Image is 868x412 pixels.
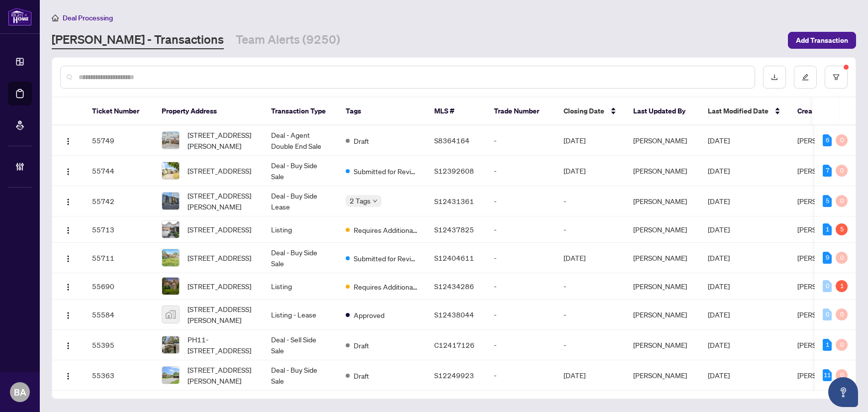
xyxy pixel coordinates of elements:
[434,371,474,380] span: S12249923
[823,165,832,177] div: 7
[188,165,251,176] span: [STREET_ADDRESS]
[60,163,76,179] button: Logo
[60,250,76,266] button: Logo
[556,243,625,273] td: [DATE]
[188,224,251,235] span: [STREET_ADDRESS]
[564,105,604,116] span: Closing Date
[354,309,385,320] span: Approved
[486,186,556,216] td: -
[84,156,154,186] td: 55744
[162,221,179,238] img: thumbnail-img
[486,216,556,243] td: -
[64,226,72,234] img: Logo
[84,216,154,243] td: 55713
[556,300,625,330] td: -
[64,137,72,145] img: Logo
[236,31,340,49] a: Team Alerts (9250)
[64,311,72,319] img: Logo
[823,223,832,235] div: 1
[708,136,730,145] span: [DATE]
[84,360,154,391] td: 55363
[84,330,154,360] td: 55395
[64,342,72,350] img: Logo
[836,165,848,177] div: 0
[60,337,76,353] button: Logo
[556,125,625,156] td: [DATE]
[162,278,179,295] img: thumbnail-img
[162,249,179,266] img: thumbnail-img
[708,105,769,116] span: Last Modified Date
[625,125,700,156] td: [PERSON_NAME]
[162,162,179,179] img: thumbnail-img
[486,156,556,186] td: -
[708,253,730,262] span: [DATE]
[263,330,338,360] td: Deal - Sell Side Sale
[60,367,76,383] button: Logo
[708,225,730,234] span: [DATE]
[338,98,426,125] th: Tags
[708,166,730,175] span: [DATE]
[263,300,338,330] td: Listing - Lease
[354,253,418,264] span: Submitted for Review
[708,340,730,349] span: [DATE]
[434,136,470,145] span: S8364164
[64,168,72,176] img: Logo
[797,225,851,234] span: [PERSON_NAME]
[64,372,72,380] img: Logo
[797,136,851,145] span: [PERSON_NAME]
[823,309,832,320] div: 0
[486,360,556,391] td: -
[771,74,778,81] span: download
[700,98,789,125] th: Last Modified Date
[823,280,832,292] div: 0
[64,198,72,206] img: Logo
[708,282,730,291] span: [DATE]
[486,300,556,330] td: -
[84,186,154,216] td: 55742
[836,134,848,146] div: 0
[486,273,556,300] td: -
[625,273,700,300] td: [PERSON_NAME]
[836,252,848,264] div: 0
[434,310,474,319] span: S12438044
[188,252,251,263] span: [STREET_ADDRESS]
[836,195,848,207] div: 0
[63,13,113,22] span: Deal Processing
[354,224,418,235] span: Requires Additional Docs
[836,223,848,235] div: 5
[263,273,338,300] td: Listing
[154,98,263,125] th: Property Address
[708,371,730,380] span: [DATE]
[60,193,76,209] button: Logo
[823,134,832,146] div: 6
[823,252,832,264] div: 9
[354,340,369,351] span: Draft
[556,273,625,300] td: -
[556,360,625,391] td: [DATE]
[625,186,700,216] td: [PERSON_NAME]
[625,156,700,186] td: [PERSON_NAME]
[354,281,418,292] span: Requires Additional Docs
[263,360,338,391] td: Deal - Buy Side Sale
[794,66,817,89] button: edit
[162,193,179,209] img: thumbnail-img
[625,300,700,330] td: [PERSON_NAME]
[434,253,474,262] span: S12404611
[354,135,369,146] span: Draft
[486,243,556,273] td: -
[556,186,625,216] td: -
[802,74,809,81] span: edit
[60,132,76,148] button: Logo
[825,66,848,89] button: filter
[556,156,625,186] td: [DATE]
[823,369,832,381] div: 11
[373,199,378,204] span: down
[434,282,474,291] span: S12434286
[188,190,255,212] span: [STREET_ADDRESS][PERSON_NAME]
[486,330,556,360] td: -
[797,166,851,175] span: [PERSON_NAME]
[789,98,849,125] th: Created By
[188,129,255,151] span: [STREET_ADDRESS][PERSON_NAME]
[8,7,32,26] img: logo
[60,307,76,322] button: Logo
